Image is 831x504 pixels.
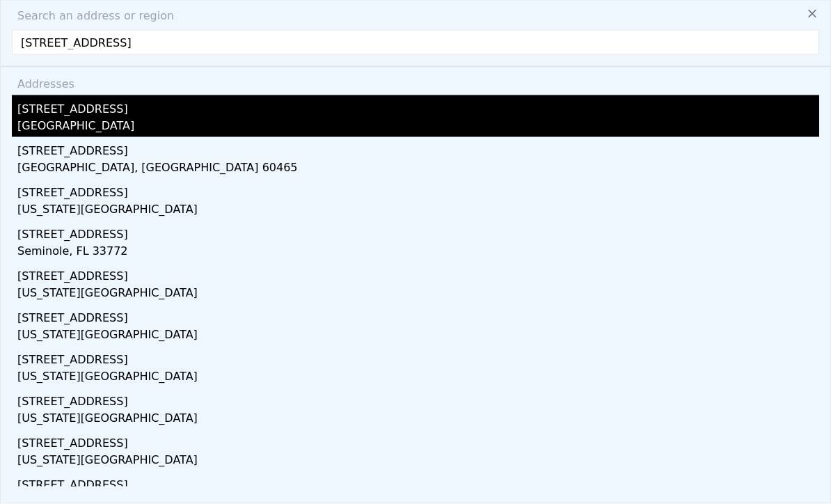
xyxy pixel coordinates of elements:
div: [STREET_ADDRESS] [17,137,819,159]
div: [STREET_ADDRESS] [17,388,819,410]
div: [STREET_ADDRESS] [17,95,819,118]
div: Addresses [12,68,819,95]
div: [US_STATE][GEOGRAPHIC_DATA] [17,201,819,221]
div: [GEOGRAPHIC_DATA], [GEOGRAPHIC_DATA] 60465 [17,159,819,179]
div: [STREET_ADDRESS] [17,471,819,494]
div: [STREET_ADDRESS] [17,346,819,368]
div: [US_STATE][GEOGRAPHIC_DATA] [17,285,819,304]
div: [STREET_ADDRESS] [17,430,819,452]
div: [STREET_ADDRESS] [17,304,819,326]
div: [US_STATE][GEOGRAPHIC_DATA] [17,452,819,471]
span: Search an address or region [6,8,174,24]
div: [STREET_ADDRESS] [17,221,819,243]
div: [US_STATE][GEOGRAPHIC_DATA] [17,410,819,430]
div: [US_STATE][GEOGRAPHIC_DATA] [17,326,819,346]
div: [US_STATE][GEOGRAPHIC_DATA] [17,368,819,388]
div: Seminole, FL 33772 [17,243,819,262]
div: [GEOGRAPHIC_DATA] [17,118,819,137]
div: [STREET_ADDRESS] [17,179,819,201]
div: [STREET_ADDRESS] [17,262,819,285]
